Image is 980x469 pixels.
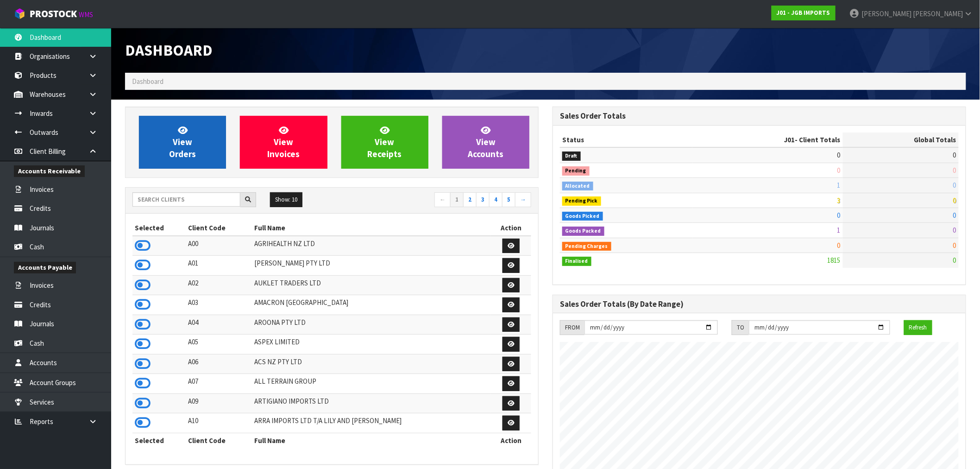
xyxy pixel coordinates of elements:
span: 0 [837,151,841,159]
th: - Client Totals [692,133,843,147]
nav: Page navigation [339,192,531,209]
button: Refresh [904,320,932,335]
span: 0 [953,241,956,250]
a: ViewAccounts [442,116,529,169]
td: AUKLET TRADERS LTD [252,275,491,295]
td: AMACRON [GEOGRAPHIC_DATA] [252,295,491,315]
span: Allocated [562,182,593,191]
input: Search clients [132,192,240,207]
span: 1 [837,226,841,234]
span: View Receipts [368,125,402,159]
td: A00 [186,236,252,256]
span: View Orders [169,125,196,159]
strong: J01 - JGB IMPORTS [777,9,830,17]
th: Action [491,433,531,448]
a: ViewOrders [139,116,226,169]
span: Accounts Payable [14,262,76,273]
span: 0 [837,166,841,175]
td: A01 [186,256,252,276]
a: ViewReceipts [341,116,428,169]
a: → [515,192,531,207]
span: Dashboard [132,77,163,86]
td: A05 [186,335,252,355]
td: A09 [186,393,252,413]
th: Selected [132,433,186,448]
th: Status [560,133,692,147]
span: Dashboard [125,40,213,60]
a: J01 - JGB IMPORTS [772,6,836,20]
div: TO [732,320,749,335]
td: A07 [186,374,252,394]
span: J01 [785,135,795,144]
span: 0 [953,166,956,175]
a: 5 [502,192,515,207]
td: ACS NZ PTY LTD [252,354,491,374]
td: ARTIGIANO IMPORTS LTD [252,393,491,413]
span: Goods Packed [562,227,604,236]
a: ← [434,192,451,207]
span: ProStock [30,8,77,20]
span: 0 [837,211,841,220]
td: A02 [186,275,252,295]
div: FROM [560,320,584,335]
span: [PERSON_NAME] [861,9,911,18]
span: 0 [953,226,956,234]
a: 1 [450,192,464,207]
span: 0 [953,151,956,159]
td: A10 [186,413,252,433]
span: Finalised [562,257,591,266]
span: Pending Charges [562,242,611,251]
span: View Invoices [267,125,300,159]
th: Client Code [186,221,252,235]
small: WMS [79,10,93,19]
td: ASPEX LIMITED [252,335,491,355]
th: Full Name [252,433,491,448]
a: 4 [489,192,503,207]
td: AROONA PTY LTD [252,315,491,335]
span: 0 [953,196,956,205]
span: 0 [953,256,956,265]
img: cube-alt.png [14,8,25,19]
span: Accounts Receivable [14,165,85,177]
td: ARRA IMPORTS LTD T/A LILY AND [PERSON_NAME] [252,413,491,433]
button: Show: 10 [270,192,302,207]
span: Draft [562,152,581,161]
td: AGRIHEALTH NZ LTD [252,236,491,256]
span: 1 [837,181,841,190]
span: 0 [953,181,956,190]
span: 3 [837,196,841,205]
span: [PERSON_NAME] [913,9,963,18]
th: Full Name [252,221,491,235]
td: [PERSON_NAME] PTY LTD [252,256,491,276]
span: Pending Pick [562,196,601,206]
th: Selected [132,221,186,235]
td: A04 [186,315,252,335]
span: Goods Picked [562,212,603,221]
span: 1815 [828,256,841,265]
th: Client Code [186,433,252,448]
td: ALL TERRAIN GROUP [252,374,491,394]
span: View Accounts [468,125,503,159]
h3: Sales Order Totals [560,112,959,120]
span: Pending [562,166,590,176]
td: A06 [186,354,252,374]
a: 3 [476,192,490,207]
a: ViewInvoices [240,116,327,169]
span: 0 [837,241,841,250]
td: A03 [186,295,252,315]
a: 2 [463,192,477,207]
th: Action [491,221,531,235]
span: 0 [953,211,956,220]
th: Global Totals [843,133,959,147]
h3: Sales Order Totals (By Date Range) [560,300,959,309]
